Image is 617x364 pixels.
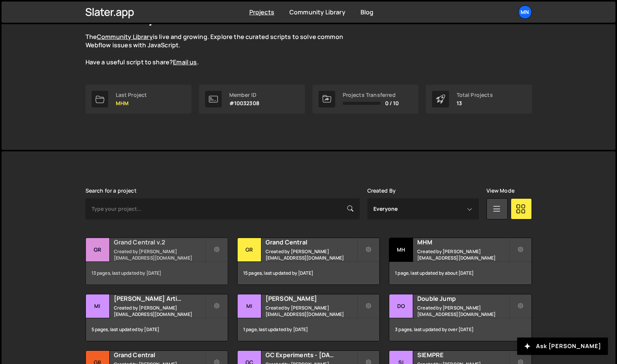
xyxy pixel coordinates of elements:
[85,33,358,67] p: The is live and growing. Explore the curated scripts to solve common Webflow issues with JavaScri...
[385,100,399,106] span: 0 / 10
[417,305,508,317] small: Created by [PERSON_NAME][EMAIL_ADDRESS][DOMAIN_NAME]
[457,100,493,106] p: 13
[116,100,147,106] p: MHM
[518,5,532,19] a: MN
[389,262,531,285] div: 1 page, last updated by about [DATE]
[389,238,413,262] div: MH
[289,8,345,16] a: Community Library
[238,238,261,262] div: Gr
[85,198,360,219] input: Type your project...
[229,92,260,98] div: Member ID
[343,92,399,98] div: Projects Transferred
[486,188,514,194] label: View Mode
[229,100,260,106] p: #10032308
[86,238,110,262] div: Gr
[85,238,228,285] a: Gr Grand Central v.2 Created by [PERSON_NAME][EMAIL_ADDRESS][DOMAIN_NAME] 13 pages, last updated ...
[389,318,531,341] div: 3 pages, last updated by over [DATE]
[86,294,110,318] div: Mi
[266,248,357,261] small: Created by [PERSON_NAME][EMAIL_ADDRESS][DOMAIN_NAME]
[417,294,508,303] h2: Double Jump
[238,318,379,341] div: 1 page, last updated by [DATE]
[238,294,261,318] div: Mi
[114,351,205,359] h2: Grand Central
[361,8,374,16] a: Blog
[116,92,147,98] div: Last Project
[237,294,380,341] a: Mi [PERSON_NAME] Created by [PERSON_NAME][EMAIL_ADDRESS][DOMAIN_NAME] 1 page, last updated by [DATE]
[238,262,379,285] div: 15 pages, last updated by [DATE]
[114,238,205,246] h2: Grand Central v.2
[417,238,508,246] h2: MHM
[389,294,532,341] a: Do Double Jump Created by [PERSON_NAME][EMAIL_ADDRESS][DOMAIN_NAME] 3 pages, last updated by over...
[173,58,197,66] a: Email us
[114,294,205,303] h2: [PERSON_NAME] Artists
[389,238,532,285] a: MH MHM Created by [PERSON_NAME][EMAIL_ADDRESS][DOMAIN_NAME] 1 page, last updated by about [DATE]
[97,33,153,41] a: Community Library
[266,305,357,317] small: Created by [PERSON_NAME][EMAIL_ADDRESS][DOMAIN_NAME]
[86,318,228,341] div: 5 pages, last updated by [DATE]
[367,188,396,194] label: Created By
[237,238,380,285] a: Gr Grand Central Created by [PERSON_NAME][EMAIL_ADDRESS][DOMAIN_NAME] 15 pages, last updated by [...
[266,238,357,246] h2: Grand Central
[86,262,228,285] div: 13 pages, last updated by [DATE]
[85,188,137,194] label: Search for a project
[85,294,228,341] a: Mi [PERSON_NAME] Artists Created by [PERSON_NAME][EMAIL_ADDRESS][DOMAIN_NAME] 5 pages, last updat...
[249,8,274,16] a: Projects
[85,85,191,114] a: Last Project MHM
[114,305,205,317] small: Created by [PERSON_NAME][EMAIL_ADDRESS][DOMAIN_NAME]
[517,338,608,355] button: Ask [PERSON_NAME]
[114,248,205,261] small: Created by [PERSON_NAME][EMAIL_ADDRESS][DOMAIN_NAME]
[266,294,357,303] h2: [PERSON_NAME]
[417,351,508,359] h2: SIEMPRE
[457,92,493,98] div: Total Projects
[417,248,508,261] small: Created by [PERSON_NAME][EMAIL_ADDRESS][DOMAIN_NAME]
[266,351,357,359] h2: GC Experiments - [DATE]
[389,294,413,318] div: Do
